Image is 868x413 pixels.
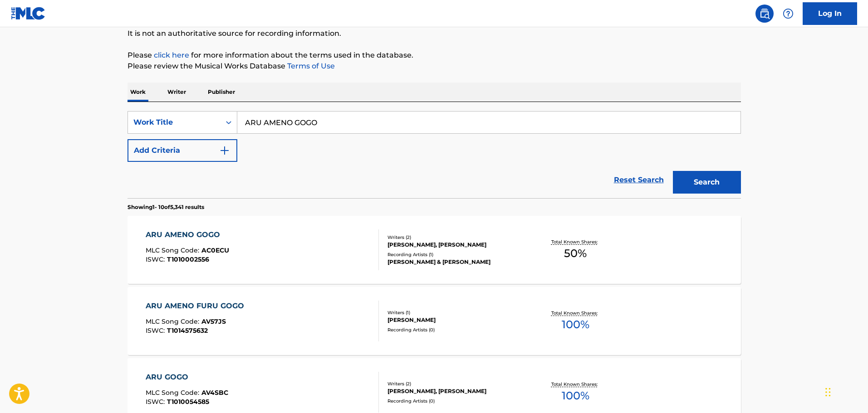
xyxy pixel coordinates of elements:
[387,387,525,395] div: [PERSON_NAME], [PERSON_NAME]
[551,381,600,388] p: Total Known Shares:
[562,316,589,333] span: 100 %
[387,326,525,333] div: Recording Artists ( 0 )
[205,83,238,102] p: Publisher
[779,5,797,23] div: Help
[387,380,525,387] div: Writers ( 2 )
[759,8,770,19] img: search
[609,170,668,190] a: Reset Search
[146,389,201,397] span: MLC Song Code :
[201,317,226,326] span: AV57JS
[146,326,167,335] span: ISWC :
[387,241,525,249] div: [PERSON_NAME], [PERSON_NAME]
[825,379,831,406] div: Drag
[146,398,167,406] span: ISWC :
[755,5,774,23] a: Public Search
[551,238,600,245] p: Total Known Shares:
[146,372,228,383] div: ARU GOGO
[803,2,857,25] a: Log In
[146,317,201,326] span: MLC Song Code :
[128,139,237,162] button: Add Criteria
[167,398,209,406] span: T1010054585
[562,388,589,404] span: 100 %
[146,255,167,263] span: ISWC :
[387,234,525,241] div: Writers ( 2 )
[823,369,868,413] iframe: Chat Widget
[387,316,525,324] div: [PERSON_NAME]
[133,117,215,128] div: Work Title
[783,8,794,19] img: help
[673,171,741,194] button: Search
[146,229,229,240] div: ARU AMENO GOGO
[285,62,335,70] a: Terms of Use
[167,255,209,263] span: T1010002556
[128,28,741,39] p: It is not an authoritative source for recording information.
[128,216,741,284] a: ARU AMENO GOGOMLC Song Code:AC0ECUISWC:T1010002556Writers (2)[PERSON_NAME], [PERSON_NAME]Recordin...
[128,61,741,72] p: Please review the Musical Works Database
[128,111,741,198] form: Search Form
[146,301,249,311] div: ARU AMENO FURU GOGO
[165,83,189,102] p: Writer
[128,287,741,355] a: ARU AMENO FURU GOGOMLC Song Code:AV57JSISWC:T1014575632Writers (1)[PERSON_NAME]Recording Artists ...
[387,251,525,258] div: Recording Artists ( 1 )
[387,258,525,266] div: [PERSON_NAME] & [PERSON_NAME]
[167,326,208,335] span: T1014575632
[146,246,201,254] span: MLC Song Code :
[564,245,587,262] span: 50 %
[128,203,204,211] p: Showing 1 - 10 of 5,341 results
[128,83,148,102] p: Work
[11,7,46,20] img: MLC Logo
[551,310,600,316] p: Total Known Shares:
[387,309,525,316] div: Writers ( 1 )
[128,50,741,61] p: Please for more information about the terms used in the database.
[201,389,228,397] span: AV4SBC
[387,398,525,404] div: Recording Artists ( 0 )
[219,145,230,156] img: 9d2ae6d4665cec9f34b9.svg
[201,246,229,254] span: AC0ECU
[154,51,189,59] a: click here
